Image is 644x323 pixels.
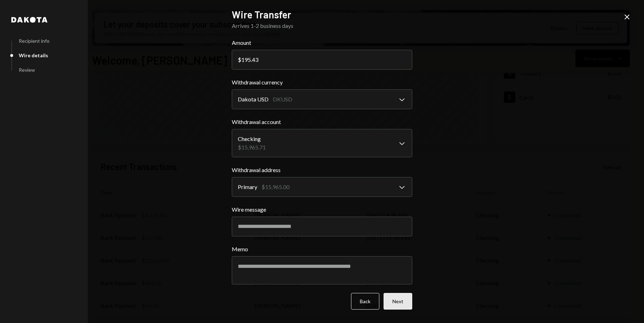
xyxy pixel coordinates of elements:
[351,293,379,310] button: Back
[232,50,412,70] input: 0.00
[232,245,412,253] label: Memo
[232,177,412,197] button: Withdrawal address
[232,39,412,47] label: Amount
[232,89,412,109] button: Withdrawal currency
[19,67,35,73] div: Review
[19,52,48,58] div: Wire details
[238,56,241,63] div: $
[19,38,50,44] div: Recipient info
[232,166,412,174] label: Withdrawal address
[261,183,289,191] div: $15,965.00
[232,78,412,87] label: Withdrawal currency
[232,118,412,126] label: Withdrawal account
[232,8,412,22] h2: Wire Transfer
[273,95,292,104] div: DKUSD
[232,205,412,214] label: Wire message
[384,293,412,310] button: Next
[232,129,412,157] button: Withdrawal account
[232,22,412,30] div: Arrives 1-2 business days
